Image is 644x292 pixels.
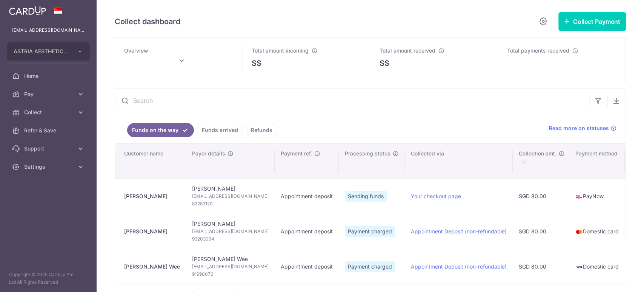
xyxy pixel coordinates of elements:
td: SGD 80.00 [513,249,569,284]
h5: Collect dashboard [115,16,180,28]
a: Refunds [246,123,277,137]
span: Collect [24,109,74,116]
th: Collected via [405,144,513,179]
th: Customer name [115,144,186,179]
span: S$ [380,57,389,69]
img: CardUp [9,6,46,15]
img: visa-sm-192604c4577d2d35970c8ed26b86981c2741ebd56154ab54ad91a526f0f24972.png [575,263,583,271]
span: 91990076 [192,270,269,278]
span: Overview [124,47,148,54]
td: Appointment deposit [275,249,339,284]
td: [PERSON_NAME] [186,214,275,249]
td: Domestic card [569,249,625,284]
a: Appointment Deposit (non-refundable) [411,228,507,235]
span: Read more on statuses [549,124,609,132]
span: Total amount received [380,47,435,54]
div: [PERSON_NAME] [124,228,180,235]
span: Support [24,145,74,152]
a: Funds on the way [127,123,194,137]
th: Payor details [186,144,275,179]
span: 93203094 [192,235,269,243]
span: [EMAIL_ADDRESS][DOMAIN_NAME] [192,193,269,200]
img: mastercard-sm-87a3fd1e0bddd137fecb07648320f44c262e2538e7db6024463105ddbc961eb2.png [575,228,583,236]
button: Collect Payment [558,12,626,31]
td: Domestic card [569,214,625,249]
th: Payment ref. [275,144,339,179]
td: SGD 80.00 [513,179,569,214]
span: Home [24,72,74,80]
td: PayNow [569,179,625,214]
span: 83283120 [192,200,269,208]
span: Settings [24,163,74,171]
th: Processing status [339,144,405,179]
div: [PERSON_NAME] Wee [124,263,180,270]
td: [PERSON_NAME] [186,179,275,214]
img: paynow-md-4fe65508ce96feda548756c5ee0e473c78d4820b8ea51387c6e4ad89e58a5e61.png [575,193,583,200]
a: Funds arrived [197,123,243,137]
span: [EMAIL_ADDRESS][DOMAIN_NAME] [192,263,269,270]
span: Processing status [345,150,390,157]
td: SGD 80.00 [513,214,569,249]
span: Sending funds [345,191,387,202]
span: Payor details [192,150,225,157]
span: Total payments received [507,47,569,54]
a: Your checkout page [411,193,461,199]
span: Payment ref. [281,150,312,157]
th: Payment method [569,144,625,179]
span: Payment charged [345,226,395,237]
input: Search [115,89,589,113]
span: Payment charged [345,261,395,272]
td: Appointment deposit [275,179,339,214]
th: Collection amt. : activate to sort column ascending [513,144,569,179]
div: [PERSON_NAME] [124,193,180,200]
td: [PERSON_NAME] Wee [186,249,275,284]
span: Help [17,5,32,12]
span: Collection amt. [519,150,556,157]
a: Appointment Deposit (non-refundable) [411,263,507,270]
p: [EMAIL_ADDRESS][DOMAIN_NAME] [12,26,85,34]
span: Pay [24,90,74,98]
button: ASTRIA AESTHETICS PTE. LTD. [7,42,90,61]
td: Appointment deposit [275,214,339,249]
span: ASTRIA AESTHETICS PTE. LTD. [14,48,69,55]
a: Read more on statuses [549,124,616,132]
span: Total amount incoming [252,47,309,54]
span: Refer & Save [24,127,74,134]
span: [EMAIL_ADDRESS][DOMAIN_NAME] [192,228,269,235]
span: S$ [252,57,261,69]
